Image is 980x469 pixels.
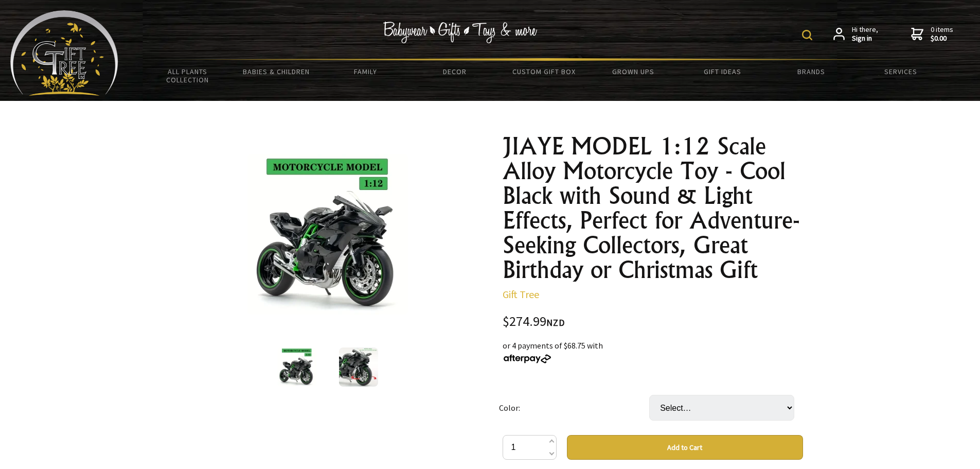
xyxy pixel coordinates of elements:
[546,317,565,328] span: NZD
[833,25,878,43] a: Hi there,Sign in
[678,61,767,82] a: Gift Ideas
[567,435,803,460] button: Add to Cart
[503,134,803,282] h1: JIAYE MODEL 1:12 Scale Alloy Motorcycle Toy - Cool Black with Sound & Light Effects, Perfect for ...
[500,61,589,82] a: Custom Gift Box
[503,354,552,363] img: Afterpay
[410,61,499,82] a: Decor
[383,22,538,43] img: Babywear - Gifts - Toys & more
[852,34,878,43] strong: Sign in
[767,61,856,82] a: Brands
[503,339,803,364] div: or 4 payments of $68.75 with
[321,61,410,82] a: Family
[247,154,408,315] img: JIAYE MODEL 1:12 Scale Alloy Motorcycle Toy - Cool Black with Sound & Light Effects, Perfect for ...
[10,10,118,96] img: Babyware - Gifts - Toys and more...
[931,25,953,43] span: 0 items
[589,61,678,82] a: Grown Ups
[143,61,232,91] a: All Plants Collection
[802,30,812,40] img: product search
[852,25,878,43] span: Hi there,
[499,380,649,435] td: Color:
[232,61,321,82] a: Babies & Children
[339,348,378,387] img: JIAYE MODEL 1:12 Scale Alloy Motorcycle Toy - Cool Black with Sound & Light Effects, Perfect for ...
[503,315,803,329] div: $274.99
[911,25,953,43] a: 0 items$0.00
[856,61,945,82] a: Services
[503,288,539,301] a: Gift Tree
[277,348,316,387] img: JIAYE MODEL 1:12 Scale Alloy Motorcycle Toy - Cool Black with Sound & Light Effects, Perfect for ...
[931,34,953,43] strong: $0.00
